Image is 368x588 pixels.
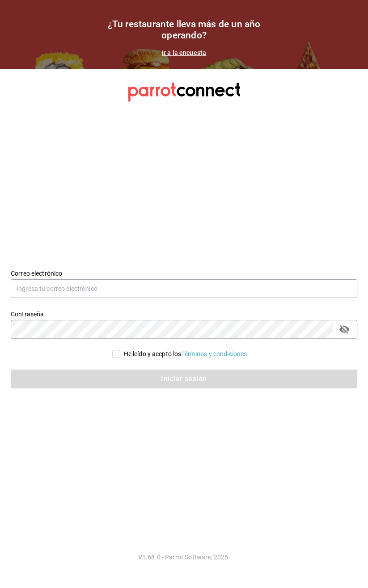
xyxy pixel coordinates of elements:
[11,311,357,317] label: Contraseña
[11,553,357,562] p: V1.68.0 - Parrot Software, 2025.
[11,279,357,298] input: Ingresa tu correo electrónico
[337,322,352,337] button: passwordField
[11,270,357,276] label: Correo electrónico
[162,49,206,56] a: Ir a la encuesta
[181,350,249,357] a: Términos y condiciones.
[124,349,249,359] div: He leído y acepto los
[95,19,274,41] h1: ¿Tu restaurante lleva más de un año operando?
